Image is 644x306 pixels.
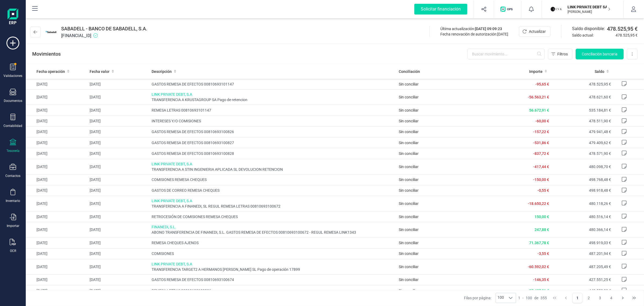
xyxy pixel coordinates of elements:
[595,293,605,303] button: Page 3
[529,241,549,245] span: 71.367,78 €
[568,10,610,14] p: [PERSON_NAME]
[533,277,549,282] span: -146,35 €
[572,293,583,303] button: Page 1
[87,148,149,159] td: [DATE]
[518,295,547,301] div: -
[152,161,395,167] span: LINK PRIVATE DEBT, S.A
[152,288,395,293] span: REMESA LETRAS 00810693100826
[607,25,638,33] span: 478.525,95 €
[7,224,19,228] div: Importar
[26,79,87,90] td: [DATE]
[152,198,395,204] span: LINK PRIVATE DEBT, S.A
[528,265,549,269] span: -60.592,02 €
[551,211,613,222] td: 480.516,14 €
[26,248,87,259] td: [DATE]
[26,159,87,174] td: [DATE]
[561,293,571,303] button: Previous Page
[10,249,16,253] div: OCR
[568,4,610,10] p: LINK PRIVATE DEBT SA
[551,274,613,285] td: 427.551,25 €
[87,159,149,174] td: [DATE]
[529,69,543,74] span: Importe
[464,293,516,303] div: Filas por página:
[467,49,545,59] input: Buscar movimiento...
[61,25,147,33] span: SABADELL - BANCO DE SABADELL, S.A.
[61,33,147,39] span: [FINANCIAL_ID]
[87,90,149,105] td: [DATE]
[399,82,419,86] span: Sin conciliar
[535,82,549,86] span: -95,65 €
[551,196,613,211] td: 480.118,26 €
[26,137,87,148] td: [DATE]
[616,33,638,38] span: 478.525,95 €
[576,49,624,59] button: Conciliación bancaria
[26,126,87,137] td: [DATE]
[618,293,628,303] button: Next Page
[26,259,87,274] td: [DATE]
[152,151,395,156] span: GASTOS REMESA DE EFECTOS 00810693100828
[572,26,605,32] span: Saldo disponible:
[497,1,518,18] button: Logo de OPS
[87,126,149,137] td: [DATE]
[6,149,20,153] div: Tesorería
[399,251,419,256] span: Sin conciliar
[529,108,549,112] span: 56.672,91 €
[584,293,594,303] button: Page 2
[152,129,395,134] span: GASTOS REMESA DE EFECTOS 00810693100826
[551,137,613,148] td: 479.409,62 €
[537,188,549,193] span: -0,55 €
[152,167,395,172] span: TRANSFERENCIA A STIN INGENIERIA APLICADA SL DEVOLUCION RETENCION
[440,26,508,31] div: Última actualización:
[87,185,149,196] td: [DATE]
[87,137,149,148] td: [DATE]
[519,26,550,37] button: Actualizar
[87,105,149,116] td: [DATE]
[6,199,20,203] div: Inventario
[500,6,515,12] img: Logo de OPS
[535,227,549,232] span: 247,88 €
[399,227,419,232] span: Sin conciliar
[533,130,549,134] span: -157,22 €
[26,90,87,105] td: [DATE]
[26,148,87,159] td: [DATE]
[551,148,613,159] td: 478.571,90 €
[152,240,395,245] span: REMESA CHEQUES AJENOS
[399,151,419,156] span: Sin conciliar
[399,215,419,219] span: Sin conciliar
[87,174,149,185] td: [DATE]
[582,51,617,57] span: Conciliación bancaria
[551,185,613,196] td: 498.918,48 €
[152,251,395,256] span: COMISIONES
[26,174,87,185] td: [DATE]
[152,108,395,113] span: REMESA LETRAS 00810693101147
[399,141,419,145] span: Sin conciliar
[90,69,109,74] span: Fecha valor
[551,237,613,248] td: 498.919,03 €
[152,224,395,230] span: FINANEDI, S.L.
[399,265,419,269] span: Sin conciliar
[548,49,572,59] button: Filtros
[3,74,22,78] div: Validaciones
[4,99,22,103] div: Documentos
[399,165,419,169] span: Sin conciliar
[26,185,87,196] td: [DATE]
[26,274,87,285] td: [DATE]
[528,201,549,206] span: -18.650,22 €
[26,211,87,222] td: [DATE]
[548,1,617,18] button: LILINK PRIVATE DEBT SA[PERSON_NAME]
[152,230,395,235] span: ABONO TRANSFERENCIA DE FINANEDI, S.L. GASTOS REMESA DE EFECTOS 00810693100672 - REGUL REMESA LINK...
[551,285,613,296] td: 442.550,02 €
[399,277,419,282] span: Sin conciliar
[32,50,61,58] p: Movimientos
[595,69,604,74] span: Saldo
[551,222,613,237] td: 480.366,14 €
[26,285,87,296] td: [DATE]
[87,237,149,248] td: [DATE]
[551,174,613,185] td: 498.768,48 €
[152,261,395,267] span: LINK PRIVATE DEBT, S.A
[399,241,419,245] span: Sin conciliar
[399,119,419,123] span: Sin conciliar
[551,248,613,259] td: 487.201,94 €
[551,116,613,126] td: 478.511,90 €
[87,196,149,211] td: [DATE]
